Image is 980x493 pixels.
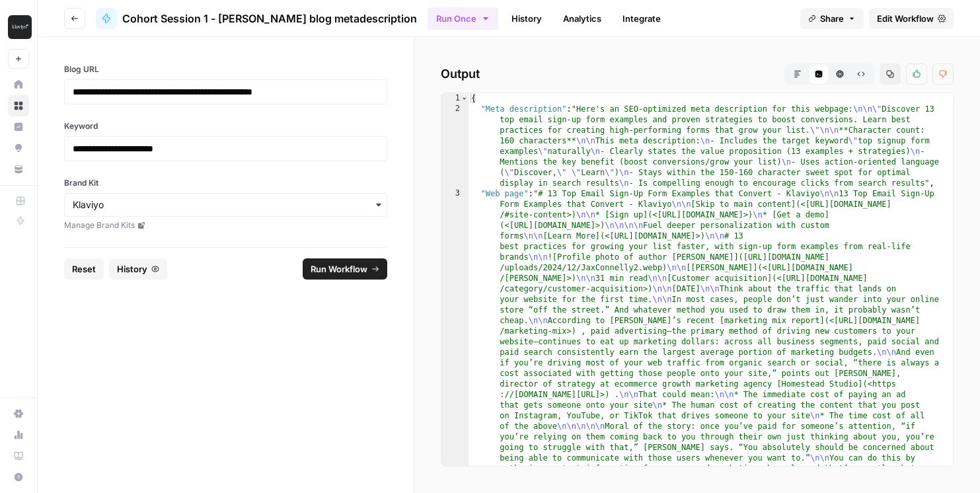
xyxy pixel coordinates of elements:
a: Home [8,74,29,95]
div: 2 [441,104,469,188]
button: Share [800,8,864,29]
a: Usage [8,424,29,445]
button: Run Workflow [303,258,387,280]
span: History [117,262,147,276]
img: Klaviyo Logo [8,15,32,39]
a: History [504,8,550,29]
h2: Output [441,63,954,85]
a: Browse [8,95,29,116]
button: Reset [64,258,104,280]
div: 1 [441,93,469,104]
span: Reset [72,262,96,276]
button: Help + Support [8,467,29,488]
a: Analytics [555,8,609,29]
button: Run Once [428,7,498,30]
label: Keyword [64,120,387,132]
a: Cohort Session 1 - [PERSON_NAME] blog metadescription [96,8,417,29]
input: Klaviyo [73,198,379,211]
a: Integrate [615,8,669,29]
label: Brand Kit [64,177,387,189]
a: Insights [8,116,29,137]
span: Toggle code folding, rows 1 through 4 [461,93,468,104]
a: Edit Workflow [869,8,954,29]
button: Workspace: Klaviyo [8,11,29,44]
span: Share [820,12,844,25]
span: Edit Workflow [877,12,934,25]
label: Blog URL [64,63,387,75]
a: Opportunities [8,137,29,159]
button: History [109,258,167,280]
a: Manage Brand Kits [64,219,387,231]
span: Cohort Session 1 - [PERSON_NAME] blog metadescription [122,11,417,26]
a: Learning Hub [8,445,29,467]
a: Your Data [8,159,29,180]
span: Run Workflow [311,262,367,276]
a: Settings [8,403,29,424]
